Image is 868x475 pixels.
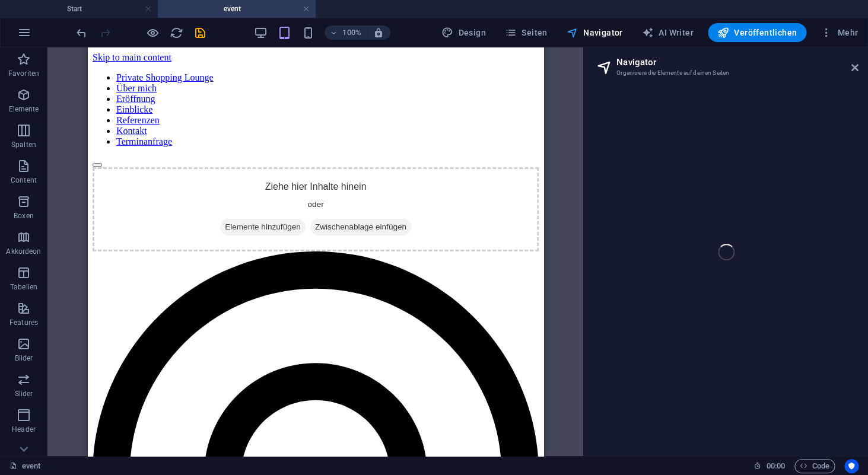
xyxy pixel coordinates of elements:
[821,27,858,39] span: Mehr
[6,247,41,256] p: Akkordeon
[774,461,776,470] span: :
[170,26,183,40] i: Seite neu laden
[9,318,38,327] p: Features
[11,140,36,149] p: Spalten
[15,353,33,363] p: Bilder
[753,459,785,473] h6: Session-Zeit
[193,26,207,40] i: Save (Ctrl+S)
[325,25,367,40] button: 100%
[5,5,84,15] a: Skip to main content
[800,459,829,473] span: Code
[145,25,160,40] button: Klicke hier, um den Vorschau-Modus zu verlassen
[9,104,39,114] p: Elemente
[373,27,384,38] i: Bei Größenänderung Zoomstufe automatisch an das gewählte Gerät anpassen.
[816,23,863,42] button: Mehr
[12,425,36,434] p: Header
[15,389,33,399] p: Slider
[75,26,88,40] i: Rückgängig: Ausschneiden (Strg+Z)
[8,69,39,78] p: Favoriten
[794,459,835,473] button: Code
[766,459,784,473] span: 00 00
[437,23,491,42] div: Design (Strg+Alt+Y)
[14,211,34,221] p: Boxen
[642,27,694,39] span: AI Writer
[637,23,698,42] button: AI Writer
[708,23,806,42] button: Veröffentlichen
[5,120,451,204] div: Ziehe hier Inhalte hinein
[844,459,859,473] button: Usercentrics
[169,25,183,40] button: reload
[10,282,37,292] p: Tabellen
[505,27,548,39] span: Seiten
[717,27,797,39] span: Veröffentlichen
[222,171,323,188] span: Zwischenablage einfügen
[132,171,218,188] span: Elemente hinzufügen
[9,459,41,473] a: Klick, um Auswahl aufzuheben. Doppelklick öffnet Seitenverwaltung
[567,27,623,39] span: Navigator
[74,25,88,40] button: undo
[342,25,361,40] h6: 100%
[11,176,37,185] p: Content
[441,27,486,39] span: Design
[562,23,628,42] button: Navigator
[500,23,552,42] button: Seiten
[158,2,316,15] h4: event
[437,23,491,42] button: Design
[193,25,207,40] button: save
